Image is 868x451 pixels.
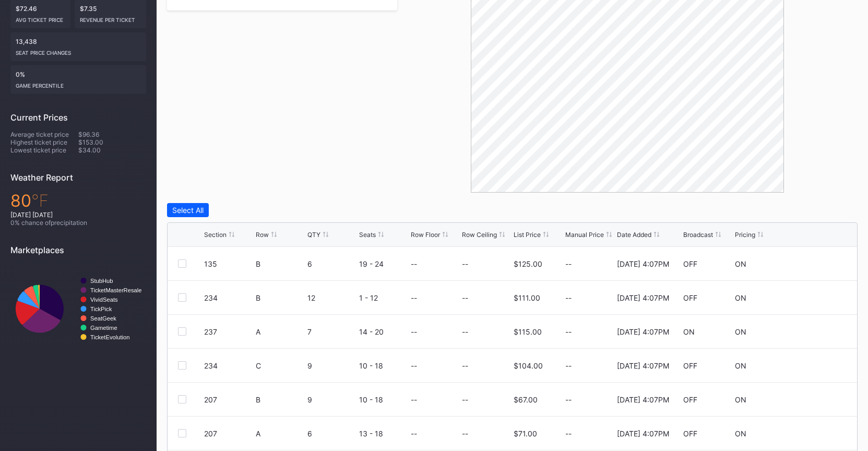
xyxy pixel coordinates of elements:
div: Date Added [617,231,651,239]
div: -- [462,395,468,404]
div: ON [735,293,746,302]
div: Current Prices [10,112,146,123]
div: Seats [359,231,376,239]
div: OFF [683,293,697,302]
div: C [256,361,305,370]
div: 0 % chance of precipitation [10,219,146,227]
div: OFF [683,429,697,438]
div: 14 - 20 [359,327,408,336]
text: SeatGeek [90,315,116,322]
div: [DATE] 4:07PM [617,429,669,438]
div: -- [462,259,468,268]
div: QTY [307,231,320,239]
div: List Price [514,231,541,239]
div: -- [411,429,417,438]
div: Manual Price [565,231,604,239]
div: 207 [204,395,253,404]
div: Average ticket price [10,130,78,138]
div: Row [256,231,269,239]
div: 237 [204,327,253,336]
div: OFF [683,259,697,268]
div: $104.00 [514,361,543,370]
div: 13 - 18 [359,429,408,438]
div: 1 - 12 [359,293,408,302]
div: Game percentile [16,78,141,89]
div: seat price changes [16,45,141,56]
div: 234 [204,293,253,302]
div: -- [411,327,417,336]
div: OFF [683,361,697,370]
span: ℉ [31,191,49,211]
div: [DATE] 4:07PM [617,293,669,302]
div: Broadcast [683,231,713,239]
text: TicketMasterResale [90,287,141,293]
div: ON [683,327,695,336]
div: 9 [307,361,356,370]
div: 0% [10,65,146,94]
div: 135 [204,259,253,268]
div: -- [462,429,468,438]
div: OFF [683,395,697,404]
div: -- [411,259,417,268]
div: ON [735,361,746,370]
div: 19 - 24 [359,259,408,268]
div: $67.00 [514,395,538,404]
div: Highest ticket price [10,138,78,146]
div: 6 [307,429,356,438]
div: 6 [307,259,356,268]
div: B [256,293,305,302]
div: -- [565,429,614,438]
div: -- [565,361,614,370]
div: Pricing [735,231,755,239]
text: TickPick [90,306,112,312]
div: 13,438 [10,32,146,61]
div: 234 [204,361,253,370]
div: $153.00 [78,138,146,146]
div: $115.00 [514,327,542,336]
text: StubHub [90,278,113,284]
div: -- [462,361,468,370]
div: Row Ceiling [462,231,497,239]
div: B [256,259,305,268]
svg: Chart title [10,263,146,354]
text: Gametime [90,325,117,331]
div: Avg ticket price [16,13,65,23]
div: Select All [172,206,204,215]
div: [DATE] 4:07PM [617,395,669,404]
div: 207 [204,429,253,438]
div: B [256,395,305,404]
div: $71.00 [514,429,537,438]
div: [DATE] [DATE] [10,211,146,219]
div: 10 - 18 [359,361,408,370]
div: $96.36 [78,130,146,138]
div: -- [411,293,417,302]
text: VividSeats [90,296,118,303]
div: 80 [10,191,146,211]
div: Row Floor [411,231,440,239]
div: Lowest ticket price [10,146,78,154]
div: ON [735,429,746,438]
div: $125.00 [514,259,542,268]
div: [DATE] 4:07PM [617,327,669,336]
div: -- [411,361,417,370]
div: -- [462,327,468,336]
div: Weather Report [10,172,146,183]
div: -- [565,259,614,268]
div: Marketplaces [10,245,146,255]
div: 7 [307,327,356,336]
div: ON [735,395,746,404]
div: A [256,327,305,336]
div: ON [735,327,746,336]
div: $34.00 [78,146,146,154]
div: $111.00 [514,293,540,302]
div: 10 - 18 [359,395,408,404]
div: -- [565,327,614,336]
div: -- [565,395,614,404]
text: TicketEvolution [90,334,129,340]
div: -- [411,395,417,404]
div: A [256,429,305,438]
div: Section [204,231,227,239]
div: 9 [307,395,356,404]
div: [DATE] 4:07PM [617,361,669,370]
div: [DATE] 4:07PM [617,259,669,268]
